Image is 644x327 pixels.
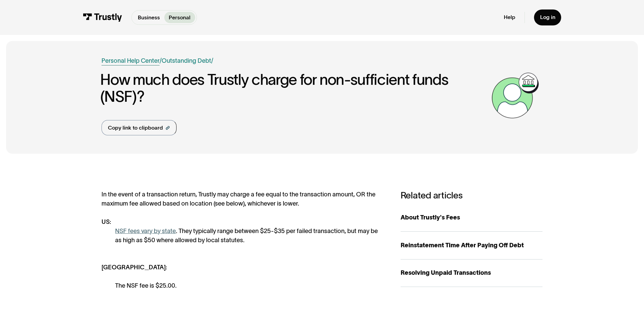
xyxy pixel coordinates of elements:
h3: Related articles [401,190,542,201]
a: Help [504,14,515,21]
div: Log in [540,14,555,21]
a: Resolving Unpaid Transactions [401,259,542,287]
div: / [211,56,213,65]
a: About Trustly's Fees [401,204,542,232]
a: Log in [534,9,562,25]
a: NSF fees vary by state [115,228,176,234]
p: Business [138,14,160,22]
strong: [GEOGRAPHIC_DATA] [102,264,166,271]
div: / [160,56,162,65]
h1: How much does Trustly charge for non-sufficient funds (NSF)? [100,71,488,104]
a: Outstanding Debt [162,57,211,64]
div: Copy link to clipboard [108,124,163,132]
div: In the event of a transaction return, Trustly may charge a fee equal to the transaction amount, O... [102,190,385,290]
a: Personal Help Center [102,56,160,65]
div: The NSF fee is $25.00. [115,281,385,290]
p: Personal [169,14,190,22]
img: Trustly Logo [83,13,122,22]
div: . They typically range between $25-$35 per failed transaction, but may be as high as $50 where al... [115,227,385,245]
a: Reinstatement Time After Paying Off Debt [401,232,542,259]
div: Resolving Unpaid Transactions [401,268,542,277]
a: Copy link to clipboard [102,120,176,136]
a: Business [133,12,164,23]
div: About Trustly's Fees [401,213,542,222]
strong: US [102,218,110,225]
div: Reinstatement Time After Paying Off Debt [401,241,542,250]
a: Personal [164,12,195,23]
